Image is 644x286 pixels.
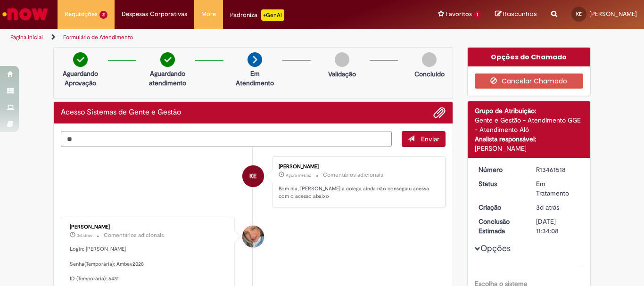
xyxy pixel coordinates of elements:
div: R13461518 [536,165,580,174]
button: Adicionar anexos [433,106,446,119]
time: 29/08/2025 10:34:37 [536,203,559,212]
div: Grupo de Atribuição: [475,106,584,115]
p: Aguardando Aprovação [58,69,103,88]
dt: Status [471,179,529,188]
small: Comentários adicionais [104,231,164,239]
a: Formulário de Atendimento [63,33,133,41]
div: Padroniza [230,9,284,21]
div: [DATE] 11:34:08 [536,217,580,236]
time: 01/09/2025 10:09:11 [286,172,311,178]
div: KATIUSCIA SANTOS EMIDIO [242,165,264,187]
p: Concluído [414,69,445,79]
div: Gente e Gestão - Atendimento GGE - Atendimento Alô [475,115,584,134]
div: Jacqueline Andrade Galani [242,226,264,247]
img: check-circle-green.png [160,52,175,67]
img: check-circle-green.png [73,52,88,67]
img: img-circle-grey.png [422,52,437,67]
span: Despesas Corporativas [122,9,187,19]
div: [PERSON_NAME] [475,144,584,153]
span: 3d atrás [77,233,92,238]
span: More [201,9,216,19]
img: arrow-next.png [248,52,262,67]
span: 1 [474,11,481,19]
a: Rascunhos [495,10,537,19]
span: [PERSON_NAME] [589,10,637,18]
div: 29/08/2025 10:34:37 [536,203,580,212]
small: Comentários adicionais [323,171,383,179]
p: Aguardando atendimento [145,69,190,88]
span: Agora mesmo [286,172,311,178]
p: Validação [328,69,356,79]
p: Bom dia, [PERSON_NAME] a colega ainda não conseguiu acessa com o acesso abaixo [279,185,436,200]
img: ServiceNow [1,5,50,24]
span: 3d atrás [536,203,559,212]
textarea: Digite sua mensagem aqui... [61,131,392,147]
h2: Acesso Sistemas de Gente e Gestão Histórico de tíquete [61,108,181,117]
div: Opções do Chamado [468,48,591,66]
time: 30/08/2025 08:51:42 [77,233,92,238]
span: KE [576,11,582,17]
dt: Conclusão Estimada [471,217,529,236]
span: Enviar [421,135,439,143]
dt: Criação [471,203,529,212]
span: Rascunhos [503,9,537,18]
span: Favoritos [446,9,472,19]
dt: Número [471,165,529,174]
div: [PERSON_NAME] [70,224,227,230]
span: 2 [99,11,107,19]
button: Cancelar Chamado [475,74,584,89]
div: Em Tratamento [536,179,580,198]
span: Requisições [65,9,98,19]
a: Página inicial [10,33,43,41]
span: KE [249,165,256,188]
p: Em Atendimento [232,69,278,88]
ul: Trilhas de página [7,29,422,46]
div: Analista responsável: [475,134,584,144]
p: +GenAi [261,9,284,21]
img: img-circle-grey.png [335,52,349,67]
button: Enviar [402,131,446,147]
div: [PERSON_NAME] [279,164,436,170]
